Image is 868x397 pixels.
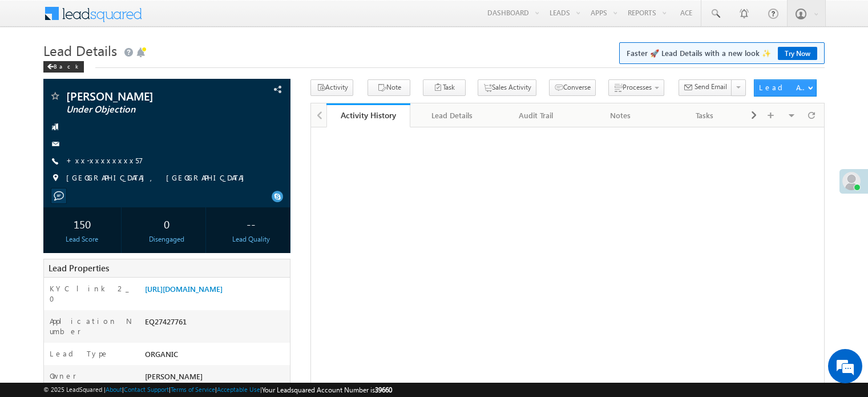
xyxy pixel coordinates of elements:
a: Try Now [778,47,817,60]
a: Lead Details [410,103,494,127]
div: Lead Actions [759,82,808,93]
div: Notes [588,109,652,122]
a: Terms of Service [171,386,215,393]
div: 0 [131,213,203,234]
span: 39660 [375,386,392,394]
span: Your Leadsquared Account Number is [262,386,392,394]
span: Faster 🚀 Lead Details with a new look ✨ [627,47,817,59]
button: Sales Activity [478,79,536,96]
span: Under Objection [66,104,219,115]
span: Processes [623,83,652,91]
div: ORGANIC [142,348,290,364]
label: Application Number [50,316,133,336]
a: Activity History [326,103,410,127]
div: Lead Score [46,234,118,244]
div: Tasks [672,109,737,122]
button: Converse [549,79,596,96]
a: [URL][DOMAIN_NAME] [145,284,223,294]
div: EQ27427761 [142,316,290,332]
div: Disengaged [131,234,203,244]
span: [PERSON_NAME] [145,371,203,381]
span: [GEOGRAPHIC_DATA], [GEOGRAPHIC_DATA] [66,173,250,184]
span: © 2025 LeadSquared | | | | | [43,384,392,395]
label: KYC link 2_0 [50,283,133,304]
span: Lead Details [43,41,117,59]
div: Back [43,61,84,73]
a: Back [43,61,90,70]
a: Contact Support [124,386,169,393]
div: Lead Quality [215,234,287,244]
span: Lead Properties [49,262,109,274]
button: Task [423,79,466,96]
div: 150 [46,213,118,234]
a: About [106,386,122,393]
label: Lead Type [50,348,109,359]
button: Send Email [679,79,732,96]
div: Lead Details [419,109,484,122]
a: Notes [579,103,663,127]
label: Owner [50,371,76,381]
div: -- [215,213,287,234]
span: Send Email [695,82,727,92]
button: Note [368,79,410,96]
button: Processes [608,79,664,96]
a: Tasks [663,103,747,127]
button: Lead Actions [754,79,817,97]
a: Acceptable Use [217,386,260,393]
div: Audit Trail [504,109,568,122]
a: +xx-xxxxxxxx57 [66,155,143,165]
button: Activity [310,79,353,96]
a: Audit Trail [495,103,579,127]
span: [PERSON_NAME] [66,90,219,102]
div: Activity History [335,110,402,121]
